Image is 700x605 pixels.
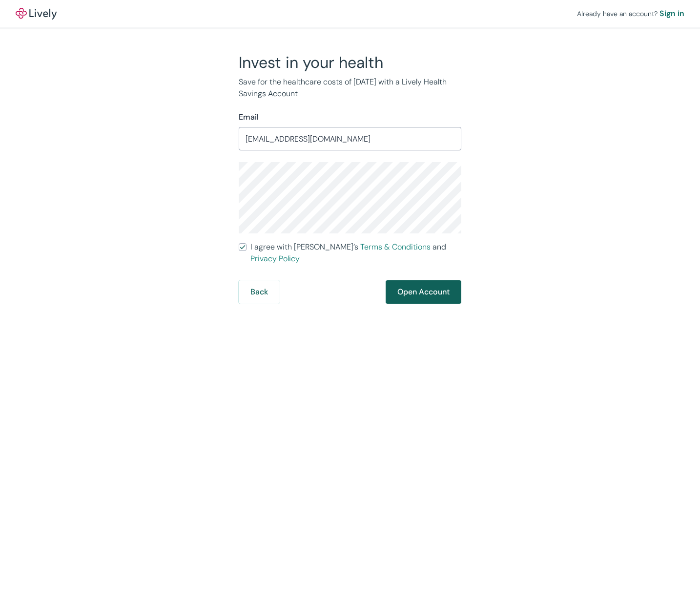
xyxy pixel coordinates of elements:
[386,280,461,304] button: Open Account
[250,253,300,264] a: Privacy Policy
[239,76,461,100] p: Save for the healthcare costs of [DATE] with a Lively Health Savings Account
[239,111,259,123] label: Email
[250,241,461,265] span: I agree with [PERSON_NAME]’s and
[239,280,280,304] button: Back
[16,8,57,20] a: LivelyLively
[16,8,57,20] img: Lively
[360,242,431,252] a: Terms & Conditions
[577,8,684,20] div: Already have an account?
[659,8,684,20] a: Sign in
[239,53,461,72] h2: Invest in your health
